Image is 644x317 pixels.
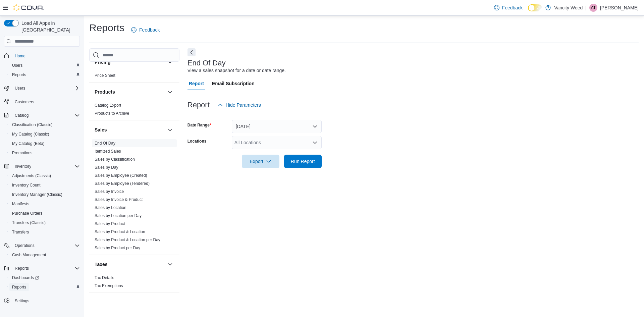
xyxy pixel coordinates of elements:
button: Sales [166,126,174,134]
button: Inventory [1,162,83,171]
span: Adjustments (Classic) [9,172,80,180]
a: Reports [9,71,29,79]
span: Inventory [12,162,80,170]
span: Inventory Manager (Classic) [9,191,80,199]
a: Users [9,61,25,69]
a: Transfers [9,228,32,236]
span: Inventory Manager (Classic) [12,192,62,197]
span: Users [12,84,80,92]
input: Dark Mode [528,4,542,11]
span: Purchase Orders [12,211,43,216]
span: Products to Archive [95,111,129,116]
span: Reports [9,283,80,291]
span: My Catalog (Classic) [12,131,49,137]
span: Settings [12,297,80,305]
span: Promotions [12,150,33,156]
a: Price Sheet [95,73,115,78]
button: Next [187,48,196,56]
div: Taxes [89,274,179,293]
img: Cova [13,4,44,11]
span: Reports [12,284,26,290]
span: Transfers (Classic) [9,219,80,227]
span: Sales by Invoice & Product [95,197,143,202]
span: Adjustments (Classic) [12,173,51,178]
div: Products [89,101,179,120]
a: Catalog Export [95,103,121,108]
button: Reports [12,264,32,272]
span: Reports [15,266,29,271]
a: Dashboards [9,274,42,282]
a: Settings [12,297,32,305]
a: Purchase Orders [9,209,45,217]
span: Sales by Location per Day [95,213,142,218]
span: Feedback [502,4,523,11]
button: Transfers [7,227,83,237]
span: Sales by Product [95,221,125,226]
a: Tax Exemptions [95,283,123,288]
h3: Taxes [95,261,108,268]
span: Reports [9,71,80,79]
span: My Catalog (Beta) [12,141,45,146]
a: Sales by Classification [95,157,135,162]
button: Hide Parameters [215,98,264,112]
a: Inventory Manager (Classic) [9,191,65,199]
span: Sales by Product per Day [95,245,140,251]
span: Classification (Classic) [9,121,80,129]
button: Users [7,61,83,70]
a: Sales by Product & Location [95,229,145,234]
button: Transfers (Classic) [7,218,83,227]
span: Settings [15,298,29,304]
button: Classification (Classic) [7,120,83,129]
span: Catalog [15,113,29,118]
a: End Of Day [95,141,115,146]
button: Operations [1,241,83,250]
span: AT [591,4,596,12]
a: My Catalog (Beta) [9,140,47,148]
a: Itemized Sales [95,149,121,154]
a: Feedback [128,23,162,37]
a: Manifests [9,200,32,208]
a: Sales by Product per Day [95,246,140,250]
div: View a sales snapshot for a date or date range. [187,67,286,74]
a: Reports [9,283,29,291]
a: Transfers (Classic) [9,219,48,227]
span: Sales by Classification [95,157,135,162]
button: Operations [12,242,37,250]
button: Adjustments (Classic) [7,171,83,180]
a: Sales by Invoice [95,189,124,194]
a: Home [12,52,28,60]
span: Sales by Day [95,165,118,170]
span: Manifests [9,200,80,208]
span: Feedback [139,27,160,33]
p: Vancity Weed [554,4,583,12]
label: Date Range [187,122,211,128]
span: Email Subscription [212,77,255,90]
span: Customers [12,98,80,106]
span: Load All Apps in [GEOGRAPHIC_DATA] [19,20,80,33]
a: My Catalog (Classic) [9,130,52,138]
a: Cash Management [9,251,49,259]
p: | [585,4,587,12]
span: Sales by Employee (Created) [95,173,147,178]
button: Reports [7,282,83,292]
span: Report [189,77,204,90]
button: Catalog [12,111,31,119]
a: Adjustments (Classic) [9,172,54,180]
button: Home [1,51,83,60]
a: Sales by Product & Location per Day [95,237,160,242]
button: Purchase Orders [7,209,83,218]
span: Purchase Orders [9,209,80,217]
button: Products [166,88,174,96]
button: Products [95,89,165,95]
button: Cash Management [7,250,83,260]
span: Price Sheet [95,73,115,78]
button: Manifests [7,199,83,209]
span: Itemized Sales [95,149,121,154]
span: Cash Management [12,252,46,258]
button: Reports [7,70,83,80]
h3: Report [187,101,210,109]
span: Sales by Invoice [95,189,124,194]
h3: End Of Day [187,59,226,67]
